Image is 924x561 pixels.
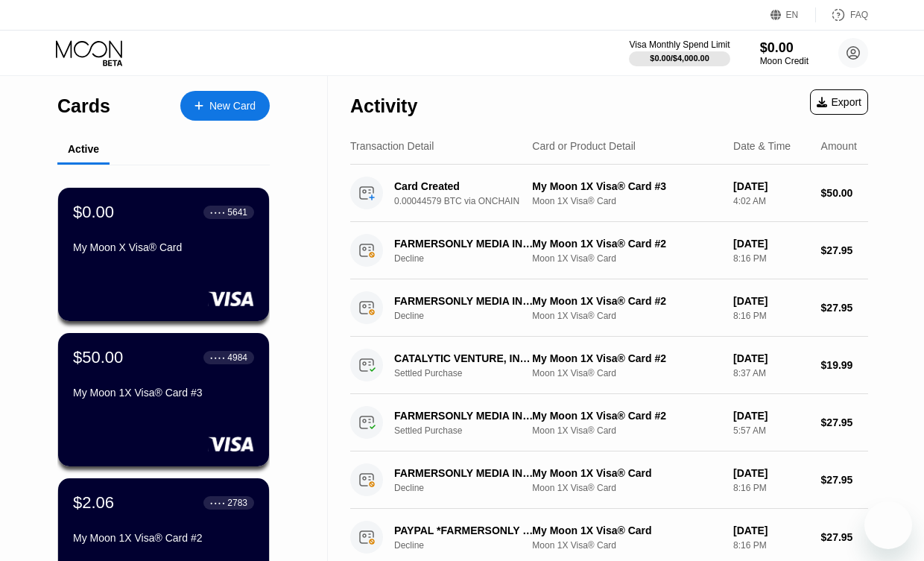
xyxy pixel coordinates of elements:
div: 8:16 PM [733,483,808,493]
div: 5:57 AM [733,425,808,436]
div: Moon 1X Visa® Card [532,425,721,436]
div: Moon 1X Visa® Card [532,368,721,378]
div: Visa Monthly Spend Limit$0.00/$4,000.00 [629,39,730,66]
div: $27.95 [821,244,868,256]
div: Activity [350,95,417,117]
div: ● ● ● ● [210,501,225,505]
div: FARMERSONLY MEDIA INC CORAL SPRINGSUS [394,467,537,479]
div: PAYPAL *FARMERSONLY 8887559655 US [394,524,537,536]
div: Export [817,96,861,108]
div: Decline [394,540,548,551]
div: EN [770,7,816,22]
div: New Card [209,100,256,112]
div: $50.00 [821,187,868,199]
div: Visa Monthly Spend Limit [629,39,730,50]
div: Moon 1X Visa® Card [532,311,721,321]
div: [DATE] [733,238,808,250]
div: $0.00 [760,40,808,56]
div: $27.95 [821,416,868,428]
div: My Moon 1X Visa® Card [532,524,721,536]
div: [DATE] [733,295,808,307]
div: [DATE] [733,180,808,192]
div: $2.06 [73,493,114,513]
div: Settled Purchase [394,425,548,436]
div: Settled Purchase [394,368,548,378]
div: FARMERSONLY MEDIA INC CORAL SPRINGSUSDeclineMy Moon 1X Visa® CardMoon 1X Visa® Card[DATE]8:16 PM$... [350,451,868,509]
div: New Card [180,91,270,121]
div: Decline [394,483,548,493]
div: Decline [394,253,548,264]
div: Transaction Detail [350,140,434,152]
div: Moon 1X Visa® Card [532,540,721,551]
div: My Moon 1X Visa® Card #2 [532,352,721,364]
div: $27.95 [821,302,868,314]
div: Active [68,143,99,155]
div: [DATE] [733,352,808,364]
div: Date & Time [733,140,791,152]
div: 4:02 AM [733,196,808,206]
div: $0.00 [73,203,114,222]
div: ● ● ● ● [210,210,225,215]
div: Amount [821,140,857,152]
div: EN [786,10,799,20]
div: 0.00044579 BTC via ONCHAIN [394,196,548,206]
div: FARMERSONLY MEDIA INC CORAL SPRINGSUSDeclineMy Moon 1X Visa® Card #2Moon 1X Visa® Card[DATE]8:16 ... [350,222,868,279]
div: FARMERSONLY MEDIA INC CORAL SPRINGSUSDeclineMy Moon 1X Visa® Card #2Moon 1X Visa® Card[DATE]8:16 ... [350,279,868,337]
div: CATALYTIC VENTURE, INC [PHONE_NUMBER] USSettled PurchaseMy Moon 1X Visa® Card #2Moon 1X Visa® Car... [350,337,868,394]
div: $19.99 [821,359,868,371]
div: My Moon 1X Visa® Card #3 [532,180,721,192]
div: My Moon 1X Visa® Card #2 [532,410,721,422]
div: 8:16 PM [733,540,808,551]
div: Cards [57,95,110,117]
div: 4984 [227,352,247,363]
div: My Moon 1X Visa® Card #2 [532,295,721,307]
div: [DATE] [733,410,808,422]
div: My Moon 1X Visa® Card #2 [532,238,721,250]
div: Card or Product Detail [532,140,636,152]
div: $0.00 / $4,000.00 [650,54,709,63]
div: Card Created0.00044579 BTC via ONCHAINMy Moon 1X Visa® Card #3Moon 1X Visa® Card[DATE]4:02 AM$50.00 [350,165,868,222]
iframe: Button to launch messaging window, conversation in progress [864,501,912,549]
div: Moon 1X Visa® Card [532,483,721,493]
div: FARMERSONLY MEDIA INC CORAL SPRINGSUS [394,410,537,422]
div: $0.00● ● ● ●5641My Moon X Visa® Card [58,188,269,321]
div: $50.00 [73,348,123,367]
div: FAQ [850,10,868,20]
div: My Moon X Visa® Card [73,241,254,253]
div: ● ● ● ● [210,355,225,360]
div: Export [810,89,868,115]
div: [DATE] [733,524,808,536]
div: 2783 [227,498,247,508]
div: $0.00Moon Credit [760,40,808,66]
div: FARMERSONLY MEDIA INC CORAL SPRINGSUSSettled PurchaseMy Moon 1X Visa® Card #2Moon 1X Visa® Card[D... [350,394,868,451]
div: Decline [394,311,548,321]
div: Moon 1X Visa® Card [532,196,721,206]
div: My Moon 1X Visa® Card #3 [73,387,254,399]
div: 8:37 AM [733,368,808,378]
div: 5641 [227,207,247,218]
div: $27.95 [821,474,868,486]
div: My Moon 1X Visa® Card [532,467,721,479]
div: CATALYTIC VENTURE, INC [PHONE_NUMBER] US [394,352,537,364]
div: FAQ [816,7,868,22]
div: 8:16 PM [733,311,808,321]
div: Moon Credit [760,56,808,66]
div: My Moon 1X Visa® Card #2 [73,532,254,544]
div: 8:16 PM [733,253,808,264]
div: FARMERSONLY MEDIA INC CORAL SPRINGSUS [394,238,537,250]
div: $27.95 [821,531,868,543]
div: $50.00● ● ● ●4984My Moon 1X Visa® Card #3 [58,333,269,466]
div: Moon 1X Visa® Card [532,253,721,264]
div: [DATE] [733,467,808,479]
div: Card Created [394,180,537,192]
div: FARMERSONLY MEDIA INC CORAL SPRINGSUS [394,295,537,307]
